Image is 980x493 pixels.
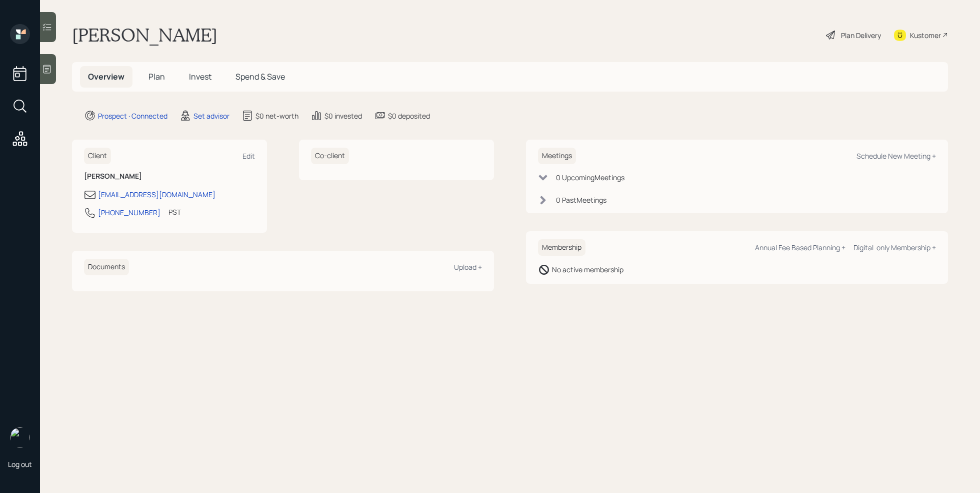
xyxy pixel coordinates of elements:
[311,148,349,164] h6: Co-client
[84,259,129,275] h6: Documents
[388,111,430,121] div: $0 deposited
[84,172,255,181] h6: [PERSON_NAME]
[556,195,606,205] div: 0 Past Meeting s
[556,172,624,183] div: 0 Upcoming Meeting s
[10,427,30,447] img: retirable_logo.png
[98,111,167,121] div: Prospect · Connected
[538,239,585,256] h6: Membership
[72,24,217,46] h1: [PERSON_NAME]
[235,71,285,82] span: Spend & Save
[255,111,298,121] div: $0 net-worth
[552,264,623,275] div: No active membership
[98,189,215,200] div: [EMAIL_ADDRESS][DOMAIN_NAME]
[84,148,111,164] h6: Client
[168,207,181,217] div: PST
[193,111,229,121] div: Set advisor
[324,111,362,121] div: $0 invested
[841,30,881,41] div: Plan Delivery
[538,148,576,164] h6: Meetings
[856,151,936,161] div: Schedule New Meeting +
[189,71,211,82] span: Invest
[88,71,124,82] span: Overview
[910,30,941,41] div: Kustomer
[853,243,936,252] div: Digital-only Membership +
[148,71,165,82] span: Plan
[454,262,482,272] div: Upload +
[755,243,845,252] div: Annual Fee Based Planning +
[98,207,160,218] div: [PHONE_NUMBER]
[8,459,32,469] div: Log out
[242,151,255,161] div: Edit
